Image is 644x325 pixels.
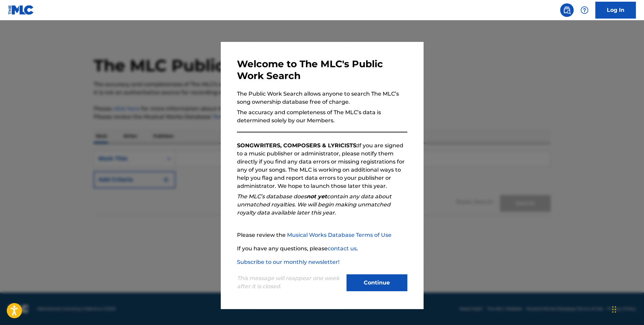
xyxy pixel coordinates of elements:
[563,6,571,14] img: search
[8,5,34,15] img: MLC Logo
[287,232,391,238] a: Musical Works Database Terms of Use
[578,3,591,17] div: Help
[237,90,407,106] p: The Public Work Search allows anyone to search The MLC’s song ownership database free of charge.
[237,142,358,149] strong: SONGWRITERS, COMPOSERS & LYRICISTS:
[347,274,407,291] button: Continue
[610,293,644,325] iframe: Chat Widget
[237,259,339,265] a: Subscribe to our monthly newsletter!
[237,108,407,125] p: The accuracy and completeness of The MLC’s data is determined solely by our Members.
[307,193,327,200] strong: not yet
[237,193,391,216] em: The MLC’s database does contain any data about unmatched royalties. We will begin making unmatche...
[328,245,357,252] a: contact us
[612,299,616,320] div: Drag
[237,245,407,253] p: If you have any questions, please .
[237,231,407,239] p: Please review the
[560,3,574,17] a: Public Search
[237,58,407,82] h3: Welcome to The MLC's Public Work Search
[580,6,589,14] img: help
[595,2,636,19] a: Log In
[237,274,342,291] p: This message will reappear one week after it is closed.
[237,142,407,190] p: If you are signed to a music publisher or administrator, please notify them directly if you find ...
